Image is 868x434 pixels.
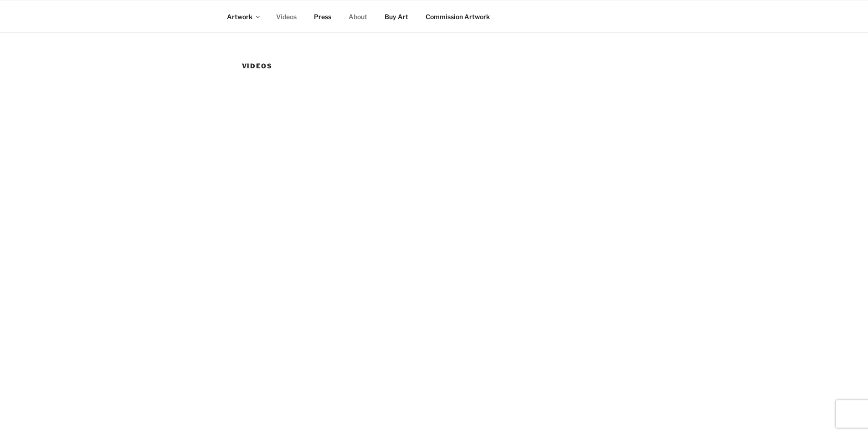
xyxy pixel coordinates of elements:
[219,5,649,28] nav: Top Menu
[306,5,339,28] a: Press
[377,5,416,28] a: Buy Art
[341,5,375,28] a: About
[7,345,21,360] img: previous arrow
[219,5,267,28] a: Artwork
[242,61,627,71] h1: Videos
[418,5,498,28] a: Commission Artwork
[847,345,862,360] img: next arrow
[268,5,305,28] a: Videos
